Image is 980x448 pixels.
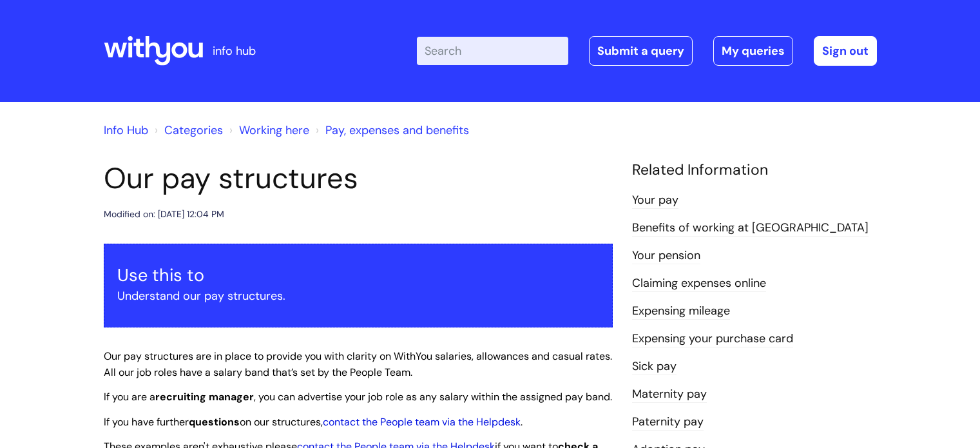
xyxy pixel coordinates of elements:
[117,265,599,286] h3: Use this to
[213,41,256,61] p: info hub
[104,415,523,429] span: If you have further on our structures, .
[632,358,677,375] a: Sick pay
[325,122,469,138] a: Pay, expenses and benefits
[632,275,766,292] a: Claiming expenses online
[632,220,869,237] a: Benefits of working at [GEOGRAPHIC_DATA]
[632,414,704,431] a: Paternity pay
[417,36,877,66] div: | -
[632,161,877,179] h4: Related Information
[632,386,707,403] a: Maternity pay
[632,248,700,264] a: Your pension
[713,36,793,66] a: My queries
[589,36,693,66] a: Submit a query
[164,122,223,138] a: Categories
[632,303,730,320] a: Expensing mileage
[104,122,148,138] a: Info Hub
[417,37,568,65] input: Search
[151,120,223,141] li: Solution home
[814,36,877,66] a: Sign out
[189,415,240,429] strong: questions
[632,192,678,209] a: Your pay
[104,349,612,379] span: Our pay structures are in place to provide you with clarity on WithYou salaries, allowances and c...
[104,161,613,196] h1: Our pay structures
[104,390,612,404] span: If you are a , you can advertise your job role as any salary within the assigned pay band.
[323,415,521,429] a: contact the People team via the Helpdesk
[117,286,599,306] p: Understand our pay structures.
[226,120,309,141] li: Working here
[155,390,254,404] strong: recruiting manager
[632,331,793,347] a: Expensing your purchase card
[312,120,469,141] li: Pay, expenses and benefits
[104,206,224,222] div: Modified on: [DATE] 12:04 PM
[239,122,309,138] a: Working here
